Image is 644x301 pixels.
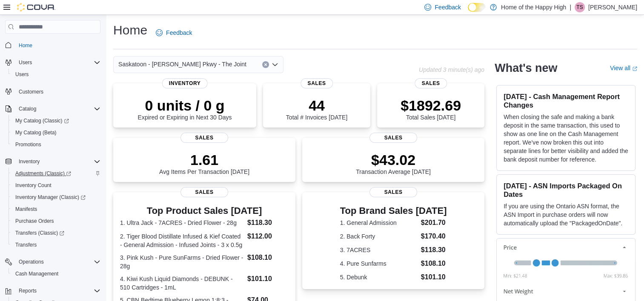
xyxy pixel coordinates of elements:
dt: 3. Pink Kush - Pure SunFarms - Dried Flower - 28g [120,253,244,270]
a: Users [12,69,32,80]
button: Catalog [2,103,104,115]
span: Manifests [15,206,37,213]
button: Operations [15,257,47,267]
a: Inventory Manager (Classic) [9,191,104,203]
span: Customers [19,88,43,95]
dt: 3. 7ACRES [340,246,418,254]
div: Total # Invoices [DATE] [286,97,347,121]
span: Transfers [12,240,100,250]
button: Users [15,57,35,68]
span: Feedback [435,3,461,11]
span: Adjustments (Classic) [15,170,71,177]
a: Transfers (Classic) [12,228,68,238]
span: Feedback [166,28,192,37]
h3: Top Product Sales [DATE] [120,206,289,216]
button: Customers [2,85,104,98]
div: Total Sales [DATE] [401,97,461,121]
p: 44 [286,97,347,114]
a: Customers [15,87,47,97]
span: Adjustments (Classic) [12,168,100,179]
dd: $108.10 [421,258,447,269]
button: Transfers [9,239,104,251]
a: Adjustments (Classic) [12,168,74,179]
span: Users [19,59,32,66]
span: Home [15,40,100,50]
button: Reports [2,285,104,297]
input: Dark Mode [468,3,486,12]
button: Cash Management [9,268,104,280]
span: Transfers [15,241,37,248]
dd: $101.10 [247,274,289,284]
div: Expired or Expiring in Next 30 Days [138,97,232,121]
button: Catalog [15,104,40,114]
a: Promotions [12,139,45,150]
a: Inventory Count [12,180,55,190]
p: If you are using the Ontario ASN format, the ASN Import in purchase orders will now automatically... [504,202,628,227]
a: Transfers [12,240,40,250]
p: 0 units / 0 g [138,97,232,114]
dd: $108.10 [247,253,289,263]
span: Sales [369,187,417,197]
button: Users [2,57,104,68]
span: Cash Management [12,269,100,279]
div: Transaction Average [DATE] [356,151,431,175]
p: 1.61 [159,151,249,168]
dt: 5. Debunk [340,273,418,281]
a: Manifests [12,204,40,214]
span: Inventory Manager (Classic) [15,194,86,201]
a: View allExternal link [610,65,637,71]
dd: $112.00 [247,231,289,241]
dt: 2. Back Forty [340,232,418,241]
span: Promotions [12,139,100,150]
span: Reports [15,286,100,296]
p: Updated 3 minute(s) ago [419,66,484,73]
span: Transfers (Classic) [15,230,64,236]
p: | [570,2,571,12]
span: Sales [369,133,417,143]
button: My Catalog (Beta) [9,127,104,139]
span: Saskatoon - [PERSON_NAME] Pkwy - The Joint [118,59,246,69]
h3: [DATE] - Cash Management Report Changes [504,92,628,109]
a: Adjustments (Classic) [9,168,104,179]
span: Users [15,71,29,78]
a: Inventory Manager (Classic) [12,192,89,202]
span: Sales [180,133,228,143]
div: Tahmidur Sanvi [575,2,585,12]
img: Cova [17,3,55,11]
a: Cash Management [12,269,62,279]
span: My Catalog (Classic) [15,117,69,124]
span: Transfers (Classic) [12,228,100,238]
a: Feedback [152,24,195,41]
span: Inventory Count [15,182,52,189]
h2: What's new [495,61,557,75]
span: Manifests [12,204,100,214]
h1: Home [113,22,147,39]
span: Sales [301,78,333,88]
dd: $170.40 [421,231,447,241]
a: Transfers (Classic) [9,227,104,239]
span: Home [19,42,32,49]
button: Operations [2,256,104,268]
dd: $118.30 [421,245,447,255]
h3: Top Brand Sales [DATE] [340,206,447,216]
span: Sales [415,78,447,88]
span: Users [12,69,100,80]
span: Users [15,57,100,68]
a: My Catalog (Beta) [12,128,60,138]
span: Inventory [15,156,100,167]
span: Catalog [19,105,36,112]
span: My Catalog (Beta) [15,129,57,136]
button: Users [9,68,104,80]
span: Purchase Orders [15,218,54,224]
button: Home [2,39,104,51]
span: Purchase Orders [12,216,100,226]
p: $1892.69 [401,97,461,114]
a: Home [15,40,36,51]
span: Inventory Manager (Classic) [12,192,100,202]
p: $43.02 [356,151,431,168]
h3: [DATE] - ASN Imports Packaged On Dates [504,182,628,199]
button: Manifests [9,203,104,215]
a: My Catalog (Classic) [9,115,104,127]
p: When closing the safe and making a bank deposit in the same transaction, this used to show as one... [504,113,628,164]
